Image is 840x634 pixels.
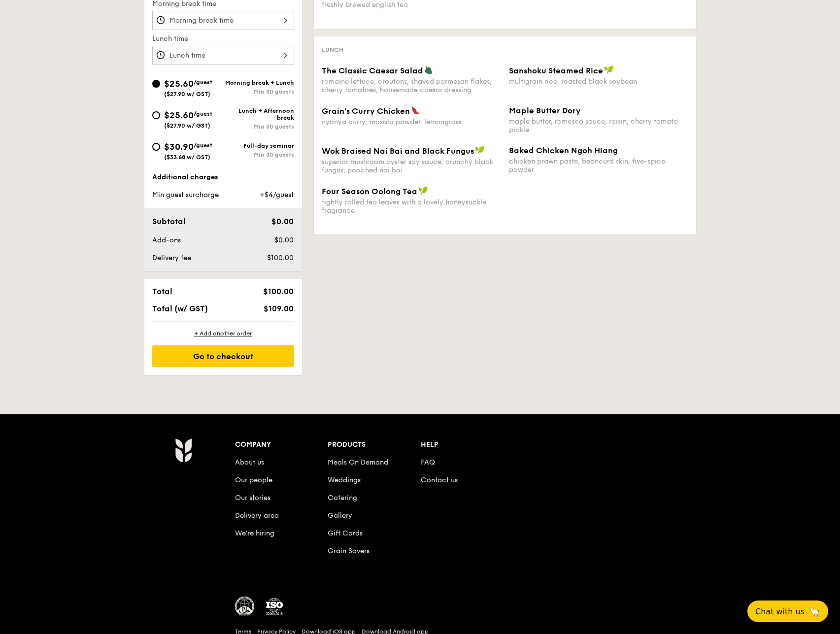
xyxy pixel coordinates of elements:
[223,142,294,149] div: Full-day seminar
[475,146,485,155] img: icon-vegan.f8ff3823.svg
[152,345,294,367] div: Go to checkout
[421,476,458,484] a: Contact us
[152,34,294,44] label: Lunch time
[747,601,828,622] button: Chat with us🦙
[235,438,328,452] div: Company
[421,438,514,452] div: Help
[152,11,294,30] input: Morning break time
[235,494,270,502] a: Our stories
[164,110,194,121] span: $25.60
[328,494,357,502] a: Catering
[411,106,420,115] img: icon-spicy.37a8142b.svg
[322,66,423,75] span: The Classic Caesar Salad
[235,597,255,616] img: MUIS Halal Certified
[152,287,172,296] span: Total
[164,154,210,161] span: ($33.68 w/ GST)
[424,66,433,74] img: icon-vegetarian.fe4039eb.svg
[164,78,194,89] span: $25.60
[322,198,501,215] div: tightly rolled tea leaves with a lovely honeysuckle fragrance
[263,287,294,296] span: $100.00
[152,80,160,88] input: $25.60/guest($27.90 w/ GST)Morning break + LunchMin 30 guests
[152,143,160,151] input: $30.90/guest($33.68 w/ GST)Full-day seminarMin 30 guests
[152,46,294,65] input: Lunch time
[509,117,688,134] div: maple butter, romesco sauce, raisin, cherry tomato pickle
[322,77,501,94] div: romaine lettuce, croutons, shaved parmesan flakes, cherry tomatoes, housemade caesar dressing
[322,118,501,126] div: nyonya curry, masala powder, lemongrass
[235,529,274,537] a: We’re hiring
[418,186,428,195] img: icon-vegan.f8ff3823.svg
[223,88,294,95] div: Min 30 guests
[175,438,192,463] img: AYc88T3wAAAABJRU5ErkJggg==
[328,511,352,520] a: Gallery
[152,254,191,262] span: Delivery fee
[509,77,688,86] div: multigrain rice, roasted black soybean
[164,91,210,98] span: ($27.90 w/ GST)
[322,187,417,196] span: Four Season Oolong Tea
[322,46,343,53] span: Lunch
[152,172,294,182] div: Additional charges
[808,606,820,617] span: 🦙
[152,330,294,337] div: + Add another order
[264,304,294,313] span: $109.00
[152,304,208,313] span: Total (w/ GST)
[509,157,688,174] div: chicken prawn paste, beancurd skin, five-spice powder
[235,476,272,484] a: Our people
[164,122,210,129] span: ($27.90 w/ GST)
[322,0,501,9] div: freshly brewed english tea
[274,236,294,244] span: $0.00
[509,66,603,75] span: Sanshoku Steamed Rice
[604,66,614,74] img: icon-vegan.f8ff3823.svg
[328,547,370,555] a: Grain Savers
[267,254,294,262] span: $100.00
[509,106,581,115] span: Maple Butter Dory
[328,476,361,484] a: Weddings
[194,142,212,149] span: /guest
[223,151,294,158] div: Min 30 guests
[260,191,294,199] span: +$4/guest
[194,110,212,117] span: /guest
[223,107,294,121] div: Lunch + Afternoon break
[235,511,279,520] a: Delivery area
[152,217,186,226] span: Subtotal
[223,123,294,130] div: Min 30 guests
[223,79,294,86] div: Morning break + Lunch
[235,458,264,467] a: About us
[152,111,160,119] input: $25.60/guest($27.90 w/ GST)Lunch + Afternoon breakMin 30 guests
[755,607,805,616] span: Chat with us
[328,438,421,452] div: Products
[164,141,194,152] span: $30.90
[194,79,212,86] span: /guest
[322,158,501,174] div: superior mushroom oyster soy sauce, crunchy black fungus, poached nai bai
[421,458,435,467] a: FAQ
[509,146,618,155] span: Baked Chicken Ngoh Hiang
[265,597,284,616] img: ISO Certified
[322,106,410,116] span: Grain's Curry Chicken
[322,146,474,156] span: Wok Braised Nai Bai and Black Fungus
[152,236,181,244] span: Add-ons
[328,529,363,537] a: Gift Cards
[152,191,219,199] span: Min guest surcharge
[328,458,388,467] a: Meals On Demand
[271,217,294,226] span: $0.00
